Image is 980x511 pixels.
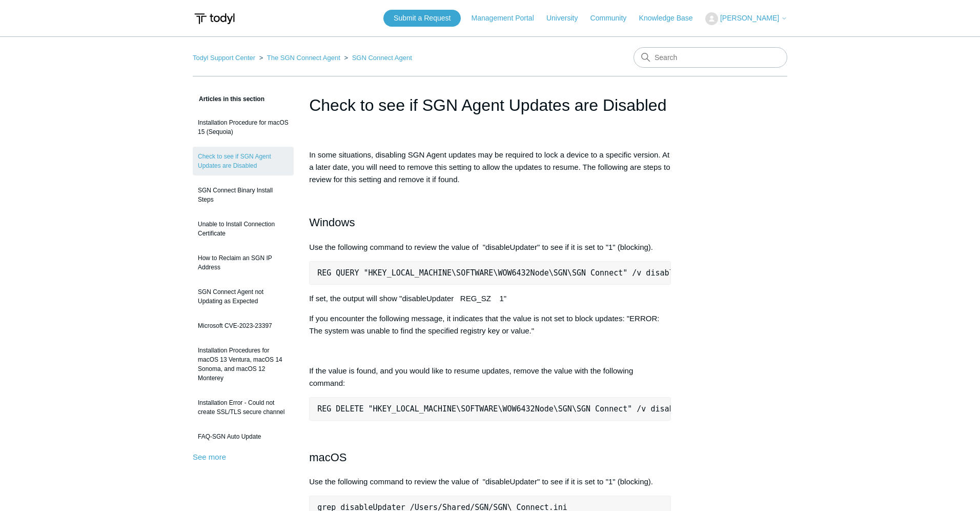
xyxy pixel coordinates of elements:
[472,13,544,24] a: Management Portal
[352,54,412,62] a: SGN Connect Agent
[193,113,294,142] a: Installation Procedure for macOS 15 (Sequoia)
[309,149,671,186] p: In some situations, disabling SGN Agent updates may be required to lock a device to a specific ve...
[193,393,294,422] a: Installation Error - Could not create SSL/TLS secure channel
[193,341,294,388] a: Installation Procedures for macOS 13 Ventura, macOS 14 Sonoma, and macOS 12 Monterey
[193,453,226,461] a: See more
[193,427,294,446] a: FAQ-SGN Auto Update
[705,12,787,25] button: [PERSON_NAME]
[309,241,671,253] p: Use the following command to review the value of "disableUpdater" to see if it is set to "1" (blo...
[309,397,671,421] pre: REG DELETE "HKEY_LOCAL_MACHINE\SOFTWARE\WOW6432Node\SGN\SGN Connect" /v disableUpdater /f
[193,9,236,28] img: Todyl Support Center Help Center home page
[193,316,294,336] a: Microsoft CVE-2023-23397
[193,95,264,103] span: Articles in this section
[546,13,588,24] a: University
[193,147,294,175] a: Check to see if SGN Agent Updates are Disabled
[193,54,257,62] li: Todyl Support Center
[309,93,671,117] h1: Check to see if SGN Agent Updates are Disabled
[590,13,637,24] a: Community
[309,213,671,231] h2: Windows
[342,54,412,62] li: SGN Connect Agent
[309,365,671,389] p: If the value is found, and you would like to resume updates, remove the value with the following ...
[309,312,671,337] p: If you encounter the following message, it indicates that the value is not set to block updates: ...
[309,476,671,488] p: Use the following command to review the value of "disableUpdater" to see if it is set to "1" (blo...
[193,181,294,209] a: SGN Connect Binary Install Steps
[383,10,461,27] a: Submit a Request
[193,248,294,277] a: How to Reclaim an SGN IP Address
[257,54,342,62] li: The SGN Connect Agent
[193,54,255,62] a: Todyl Support Center
[267,54,340,62] a: The SGN Connect Agent
[309,261,671,285] pre: REG QUERY "HKEY_LOCAL_MACHINE\SOFTWARE\WOW6432Node\SGN\SGN Connect" /v disableUpdater
[634,47,787,68] input: Search
[309,292,671,305] p: If set, the output will show "disableUpdater REG_SZ 1"
[193,282,294,311] a: SGN Connect Agent not Updating as Expected
[193,214,294,243] a: Unable to Install Connection Certificate
[639,13,703,24] a: Knowledge Base
[309,448,671,466] h2: macOS
[720,14,779,22] span: [PERSON_NAME]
